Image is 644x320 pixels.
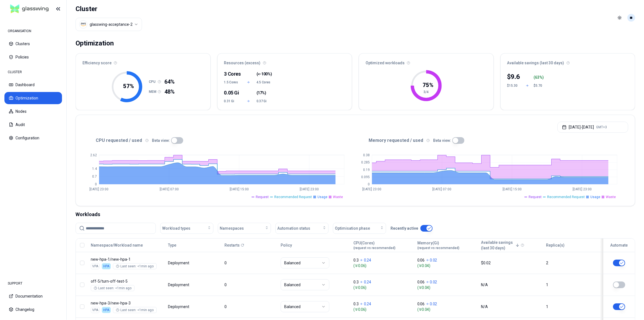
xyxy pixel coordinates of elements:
[168,304,190,309] div: Deployment
[102,263,111,269] div: HPA enabled.
[430,257,437,263] p: 0.02
[300,188,319,191] tspan: [DATE] 23:00
[123,83,134,89] tspan: 57 %
[606,242,632,248] div: Automate
[160,223,213,234] button: Workload types
[8,2,51,16] img: GlassWing
[224,304,276,309] div: 0
[224,282,276,288] div: 0
[168,282,190,288] div: Deployment
[353,307,412,312] span: ( 0.06 )
[364,257,371,263] p: 0.24
[481,304,541,309] div: N/A
[91,300,163,306] p: new-hpa-3
[94,286,131,290] div: Last seen: <1min ago
[353,257,358,263] p: 0.3
[116,264,154,268] div: Last seen: <1min ago
[430,301,437,307] p: 0.02
[433,138,451,143] p: Beta view:
[363,188,382,191] tspan: [DATE] 23:00
[390,226,418,231] p: Recently active
[277,226,310,231] span: Automation status
[224,70,240,78] div: 3 Cores
[317,195,327,199] span: Usage
[417,240,459,251] button: Memory(Gi)(request vs recommended)
[4,66,62,78] div: CLUSTER
[368,182,370,186] tspan: 0
[168,240,176,251] button: Type
[4,132,62,144] button: Configuration
[4,278,62,289] div: SUPPORT
[534,75,547,80] div: ( %)
[116,308,154,312] div: Last seen: <1min ago
[81,22,86,27] img: aws
[481,282,541,288] div: N/A
[95,182,97,186] tspan: 0
[218,223,271,234] button: Namespaces
[361,175,370,179] tspan: 0.095
[511,72,520,81] p: 9.6
[353,301,358,307] p: 0.3
[363,168,370,172] tspan: 0.19
[76,53,210,69] div: Efficiency score
[162,226,190,231] span: Workload types
[82,137,355,144] div: CPU requested / used
[164,88,175,96] span: 48%
[91,263,100,269] div: VPA
[507,83,521,88] div: $15.30
[224,99,240,103] span: 0.31 Gi
[353,240,395,251] button: CPU(Cores)(request vs recommended)
[417,307,476,312] span: ( 0.04 )
[281,242,348,248] div: Policy
[606,195,616,199] span: Waste
[353,246,395,250] span: (request vs recommended)
[91,257,163,262] p: new-hpa-1
[4,25,62,37] div: ORGANISATION
[363,153,370,157] tspan: 0.38
[76,38,114,49] div: Optimization
[152,138,170,143] p: Beta view:
[353,263,412,268] span: ( 0.06 )
[557,122,628,133] button: [DATE]-[DATE]GMT+3
[258,71,270,77] span: <-100%
[590,195,600,199] span: Usage
[149,89,158,94] h1: MEM
[507,72,521,81] div: $
[4,290,62,302] button: Documentation
[353,240,395,250] div: CPU(Cores)
[546,282,597,288] div: 1
[333,223,386,234] button: Optimisation phase
[224,260,276,266] div: 0
[4,92,62,104] button: Optimization
[355,137,628,144] div: Memory requested / used
[535,75,540,80] p: 63
[160,188,179,191] tspan: [DATE] 07:00
[224,80,240,85] span: 1.5 Cores
[102,307,111,313] div: HPA enabled.
[417,246,459,250] span: (request vs recommended)
[257,80,273,85] span: 4.5 Cores
[4,51,62,63] button: Policies
[353,285,412,290] span: ( 0.06 )
[76,211,635,218] div: Workloads
[430,279,437,285] p: 0.02
[335,226,370,231] span: Optimisation phase
[423,90,429,94] tspan: 3/4
[546,304,597,309] div: 1
[90,188,109,191] tspan: [DATE] 23:00
[76,18,142,31] button: Select a value
[353,279,358,285] p: 0.3
[534,83,547,88] div: $5.70
[4,105,62,117] button: Nodes
[257,90,266,96] span: ( )
[501,53,635,69] div: Available savings (last 30 days)
[433,188,452,191] tspan: [DATE] 07:00
[546,260,597,266] div: 2
[547,195,585,199] span: Recommended Request
[257,71,272,77] span: ( )
[274,195,312,199] span: Recommended Request
[364,279,371,285] p: 0.24
[361,161,370,165] tspan: 0.285
[573,188,592,191] tspan: [DATE] 23:00
[359,53,493,69] div: Optimized workloads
